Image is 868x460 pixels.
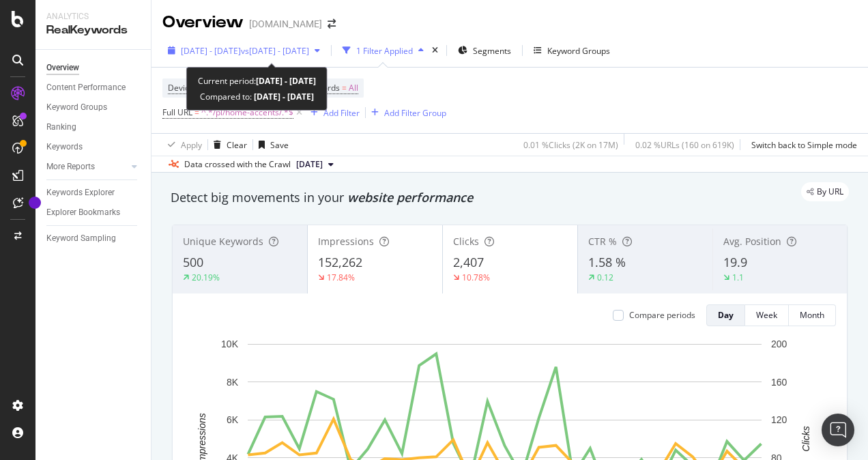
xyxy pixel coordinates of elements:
[547,45,610,57] div: Keyword Groups
[270,139,289,151] div: Save
[588,254,626,270] span: 1.58 %
[192,272,220,283] div: 20.19%
[162,40,325,61] button: [DATE] - [DATE]vs[DATE] - [DATE]
[523,139,618,151] div: 0.01 % Clicks ( 2K on 17M )
[745,304,789,326] button: Week
[183,235,263,248] span: Unique Keywords
[46,120,76,134] div: Ranking
[46,205,120,220] div: Explorer Bookmarks
[732,272,744,283] div: 1.1
[291,156,339,173] button: [DATE]
[635,139,734,151] div: 0.02 % URLs ( 160 on 619K )
[241,45,309,57] span: vs [DATE] - [DATE]
[771,414,787,425] text: 120
[751,139,857,151] div: Switch back to Simple mode
[46,81,126,95] div: Content Performance
[181,45,241,57] span: [DATE] - [DATE]
[305,104,360,121] button: Add Filter
[296,158,323,171] span: 2025 Jul. 26th
[168,82,194,94] span: Device
[183,254,203,270] span: 500
[384,107,446,119] div: Add Filter Group
[200,89,314,104] div: Compared to:
[46,186,141,200] a: Keywords Explorer
[181,139,202,151] div: Apply
[249,17,322,31] div: [DOMAIN_NAME]
[771,377,787,388] text: 160
[46,100,107,115] div: Keyword Groups
[227,139,247,151] div: Clear
[718,309,734,321] div: Day
[528,40,616,61] button: Keyword Groups
[221,339,239,349] text: 10K
[46,120,141,134] a: Ranking
[588,235,617,248] span: CTR %
[723,235,781,248] span: Avg. Position
[800,309,824,321] div: Month
[194,106,199,118] span: =
[822,414,854,446] div: Open Intercom Messenger
[328,19,336,29] div: arrow-right-arrow-left
[429,44,441,57] div: times
[46,231,141,246] a: Keyword Sampling
[801,182,849,201] div: legacy label
[46,160,128,174] a: More Reports
[318,254,362,270] span: 152,262
[46,231,116,246] div: Keyword Sampling
[342,82,347,94] span: =
[162,11,244,34] div: Overview
[356,45,413,57] div: 1 Filter Applied
[723,254,747,270] span: 19.9
[46,11,140,23] div: Analytics
[198,73,316,89] div: Current period:
[771,339,787,349] text: 200
[256,75,316,87] b: [DATE] - [DATE]
[201,103,293,122] span: ^.*/pl/home-accents/.*$
[706,304,745,326] button: Day
[162,106,192,118] span: Full URL
[756,309,777,321] div: Week
[208,134,247,156] button: Clear
[46,186,115,200] div: Keywords Explorer
[462,272,490,283] div: 10.78%
[318,235,374,248] span: Impressions
[817,188,843,196] span: By URL
[252,91,314,102] b: [DATE] - [DATE]
[46,61,79,75] div: Overview
[800,426,811,451] text: Clicks
[46,205,141,220] a: Explorer Bookmarks
[746,134,857,156] button: Switch back to Simple mode
[789,304,836,326] button: Month
[453,254,484,270] span: 2,407
[629,309,695,321] div: Compare periods
[46,61,141,75] a: Overview
[46,140,141,154] a: Keywords
[184,158,291,171] div: Data crossed with the Crawl
[46,81,141,95] a: Content Performance
[327,272,355,283] div: 17.84%
[452,40,517,61] button: Segments
[473,45,511,57] span: Segments
[337,40,429,61] button: 1 Filter Applied
[227,377,239,388] text: 8K
[162,134,202,156] button: Apply
[323,107,360,119] div: Add Filter
[253,134,289,156] button: Save
[227,414,239,425] text: 6K
[46,140,83,154] div: Keywords
[349,78,358,98] span: All
[46,23,140,38] div: RealKeywords
[46,100,141,115] a: Keyword Groups
[29,197,41,209] div: Tooltip anchor
[46,160,95,174] div: More Reports
[366,104,446,121] button: Add Filter Group
[597,272,613,283] div: 0.12
[453,235,479,248] span: Clicks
